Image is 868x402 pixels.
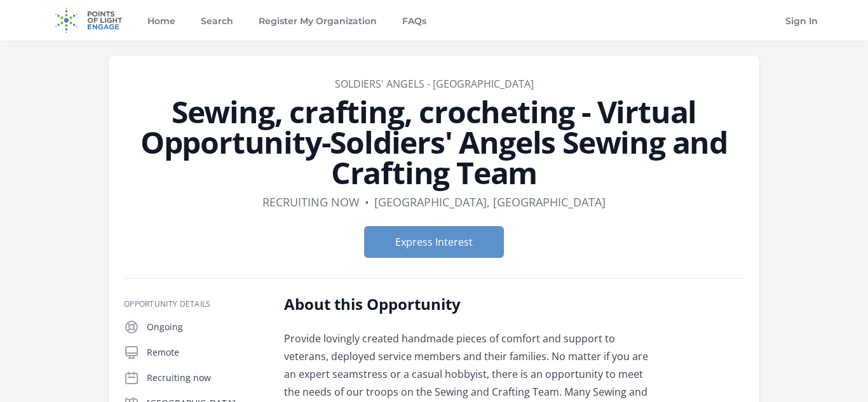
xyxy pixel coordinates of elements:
h2: About this Opportunity [284,294,656,314]
p: Ongoing [147,321,264,333]
div: • [365,193,369,211]
h3: Opportunity Details [124,299,264,309]
button: Express Interest [364,226,504,258]
a: Soldiers' Angels - [GEOGRAPHIC_DATA] [335,77,534,91]
p: Remote [147,346,264,359]
dd: Recruiting now [262,193,360,211]
dd: [GEOGRAPHIC_DATA], [GEOGRAPHIC_DATA] [374,193,606,211]
p: Recruiting now [147,372,264,384]
h1: Sewing, crafting, crocheting - Virtual Opportunity-Soldiers' Angels Sewing and Crafting Team [124,97,744,188]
